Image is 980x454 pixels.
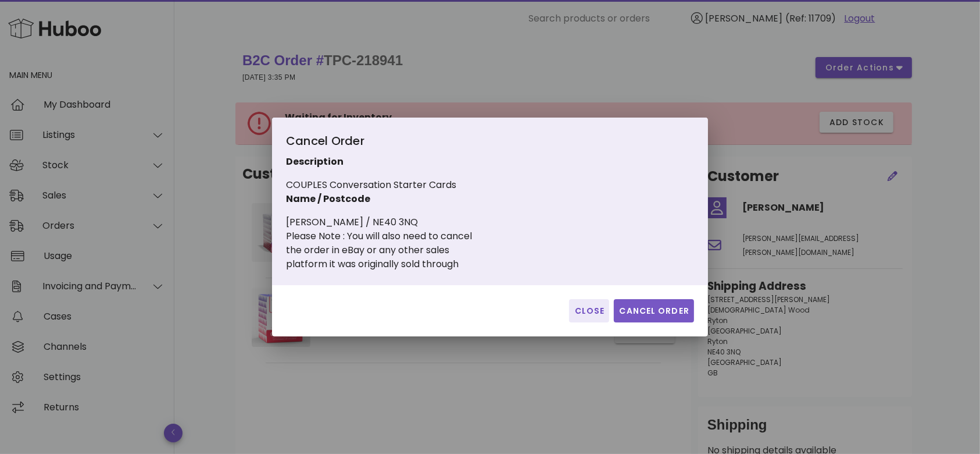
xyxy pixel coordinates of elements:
[614,299,694,322] button: Cancel Order
[286,155,547,169] p: Description
[286,132,547,271] div: COUPLES Conversation Starter Cards [PERSON_NAME] / NE40 3NQ
[286,192,547,206] p: Name / Postcode
[618,305,689,317] span: Cancel Order
[569,299,609,322] button: Close
[574,305,605,317] span: Close
[286,132,547,155] div: Cancel Order
[286,229,547,271] div: Please Note : You will also need to cancel the order in eBay or any other sales platform it was o...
